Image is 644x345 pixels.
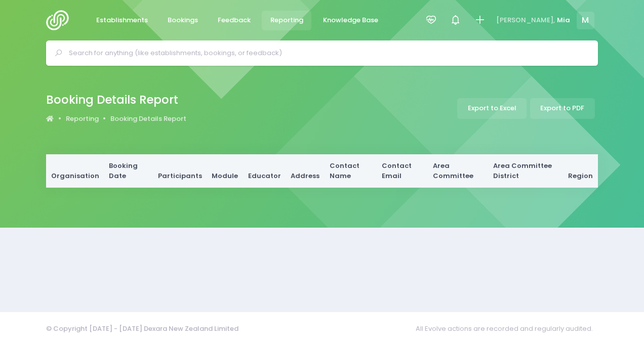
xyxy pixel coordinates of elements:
[262,11,311,30] a: Reporting
[563,154,598,188] th: Region
[153,154,207,188] th: Participants
[207,154,244,188] th: Module
[243,154,286,188] th: Educator
[159,11,206,30] a: Bookings
[496,15,555,25] span: [PERSON_NAME],
[88,11,156,30] a: Establishments
[46,324,238,333] span: © Copyright [DATE] - [DATE] Dexara New Zealand Limited
[46,154,104,188] th: Organisation
[428,154,488,188] th: Area Committee
[557,15,570,25] span: Mia
[457,98,527,119] a: Export to Excel
[286,154,325,188] th: Address
[104,154,153,188] th: Booking Date
[577,12,594,29] span: M
[46,93,178,107] h2: Booking Details Report
[530,98,595,119] a: Export to PDF
[66,114,99,124] a: Reporting
[96,15,148,25] span: Establishments
[323,15,378,25] span: Knowledge Base
[218,15,251,25] span: Feedback
[325,154,377,188] th: Contact Name
[314,11,386,30] a: Knowledge Base
[69,46,584,61] input: Search for anything (like establishments, bookings, or feedback)
[209,11,259,30] a: Feedback
[270,15,303,25] span: Reporting
[377,154,428,188] th: Contact Email
[110,114,186,124] a: Booking Details Report
[416,319,598,338] span: All Evolve actions are recorded and regularly audited.
[488,154,563,188] th: Area Committee District
[168,15,198,25] span: Bookings
[46,10,75,30] img: Logo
